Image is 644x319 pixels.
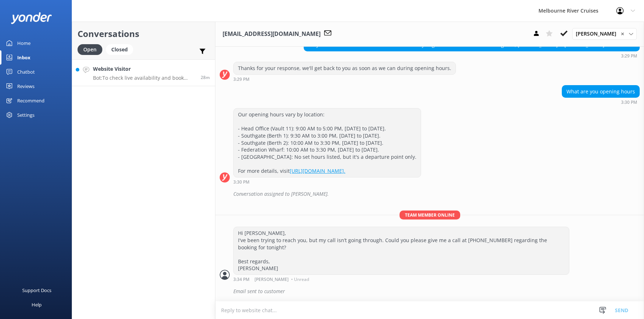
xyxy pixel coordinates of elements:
div: Assign User [572,28,637,40]
a: Closed [106,45,137,53]
div: Aug 27 2025 03:34pm (UTC +10:00) Australia/Sydney [233,277,569,282]
div: 2025-08-27T05:30:33.285 [220,188,640,200]
div: Email sent to customer [233,285,640,297]
div: Thanks for your response, we'll get back to you as soon as we can during opening hours. [234,62,456,74]
strong: 3:30 PM [233,180,249,184]
img: yonder-white-logo.png [11,12,52,24]
div: Chatbot [17,65,35,79]
span: [PERSON_NAME] [576,30,621,38]
div: Recommend [17,93,45,108]
div: Open [78,44,102,55]
strong: 3:29 PM [233,77,249,82]
h4: Website Visitor [93,65,195,73]
strong: 3:29 PM [621,54,637,58]
span: • Unread [291,277,309,282]
span: ✕ [621,31,624,37]
div: Conversation assigned to [PERSON_NAME]. [233,188,640,200]
div: Aug 27 2025 03:30pm (UTC +10:00) Australia/Sydney [562,100,640,105]
a: [URL][DOMAIN_NAME]. [290,167,345,174]
h2: Conversations [78,27,210,41]
span: Aug 27 2025 03:18pm (UTC +10:00) Australia/Sydney [201,74,210,80]
strong: 3:34 PM [233,277,249,282]
div: Help [32,297,42,312]
div: Aug 27 2025 03:30pm (UTC +10:00) Australia/Sydney [233,179,421,184]
a: Website VisitorBot:To check live availability and book seats for the Spirit of Melbourne Dinner C... [72,59,215,86]
strong: 3:30 PM [621,100,637,105]
div: Our opening hours vary by location: - Head Office (Vault 11): 9:00 AM to 5:00 PM, [DATE] to [DATE... [234,108,421,177]
div: Closed [106,44,133,55]
div: Support Docs [22,283,51,297]
p: Bot: To check live availability and book seats for the Spirit of Melbourne Dinner Cruise, please ... [93,75,195,81]
div: Aug 27 2025 03:29pm (UTC +10:00) Australia/Sydney [233,77,456,82]
div: Aug 27 2025 03:29pm (UTC +10:00) Australia/Sydney [304,53,640,58]
div: 2025-08-27T05:38:22.477 [220,285,640,297]
span: [PERSON_NAME] [255,277,289,282]
div: Home [17,36,31,50]
div: Hi [PERSON_NAME], I've been trying to reach you, but my call isn’t going through. Could you pleas... [234,227,569,274]
h3: [EMAIL_ADDRESS][DOMAIN_NAME] [223,29,321,39]
div: Reviews [17,79,34,93]
a: Open [78,45,106,53]
div: Settings [17,108,34,122]
span: Team member online [400,211,460,219]
div: Inbox [17,50,31,65]
div: What are you opening hours [562,85,639,98]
